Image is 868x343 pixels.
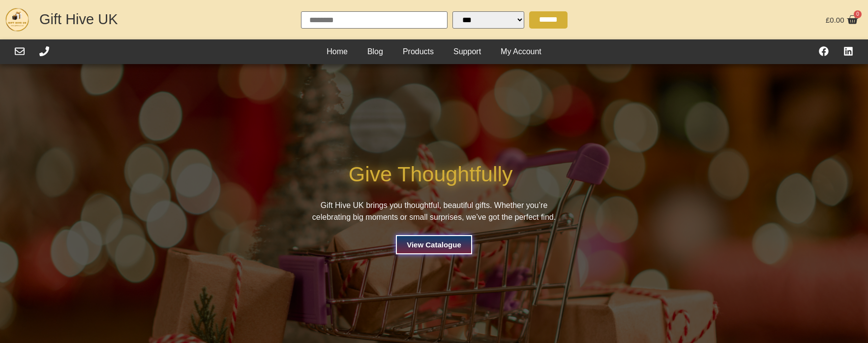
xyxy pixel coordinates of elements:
span: View Catalogue [407,241,461,248]
span: £ [826,16,830,24]
a: Support [444,44,491,59]
a: View Catalogue [397,236,471,253]
a: Call Us [39,46,49,56]
div: Call Us [39,46,49,58]
a: Blog [358,44,393,59]
a: Home [317,44,358,59]
a: Email Us [15,46,25,56]
a: Gift Hive UK [39,11,118,27]
nav: Header Menu [317,44,551,59]
bdi: 0.00 [826,16,844,24]
a: £0.00 0 [823,11,861,28]
span: 0 [854,10,862,18]
img: GHUK-Site-Icon-2024-2 [5,7,30,32]
a: Find Us On LinkedIn [843,46,853,56]
a: Visit our Facebook Page [819,46,829,56]
a: My Account [491,44,551,59]
p: Gift Hive UK brings you thoughtful, beautiful gifts. Whether you’re celebrating big moments or sm... [301,200,567,223]
a: Products [393,44,444,59]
